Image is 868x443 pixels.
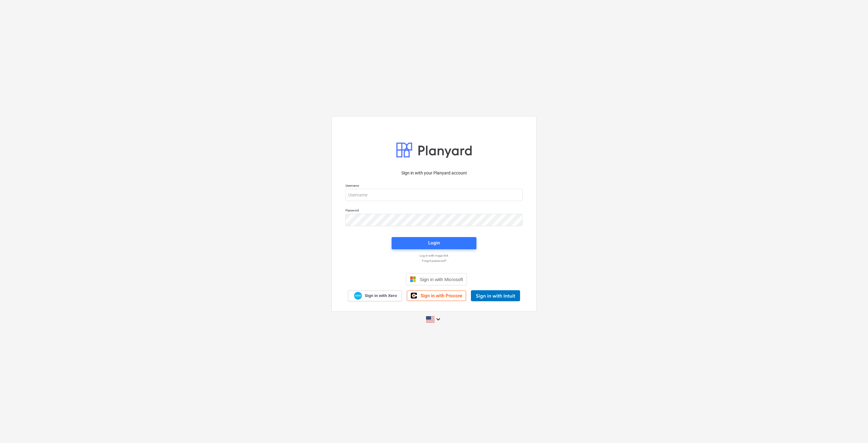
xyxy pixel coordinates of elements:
a: Sign in with Xero [348,291,402,301]
div: Login [428,239,440,247]
span: Sign in with Microsoft [420,277,463,282]
p: Sign in with your Planyard account [345,170,523,176]
p: Password [345,208,523,214]
img: Xero logo [354,292,362,300]
i: keyboard_arrow_down [435,316,442,323]
p: Username [345,184,523,189]
input: Username [345,189,523,201]
a: Log in with magic link [342,254,526,258]
span: Sign in with Xero [365,293,397,298]
a: Sign in with Procore [407,291,466,301]
span: Sign in with Procore [421,293,462,298]
button: Login [392,237,476,249]
img: Microsoft logo [410,276,416,282]
a: Forgot password? [342,259,526,263]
